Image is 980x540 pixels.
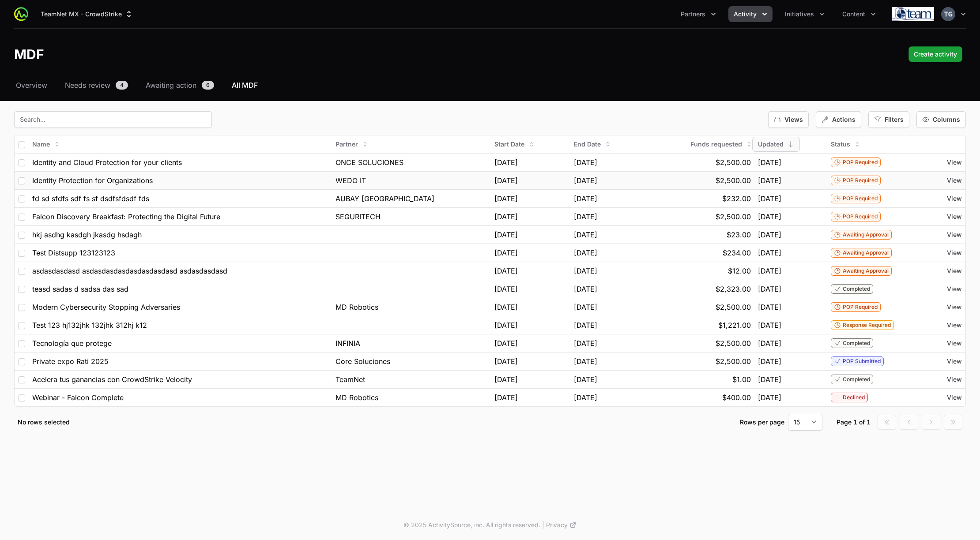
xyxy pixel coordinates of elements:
[947,176,962,185] button: View
[947,248,962,257] button: View
[335,392,378,403] span: MD Robotics
[758,175,781,186] span: [DATE]
[14,111,212,128] input: Search...
[32,247,115,258] span: Test Distsupp 123123123
[933,115,960,124] span: Columns
[675,6,721,22] button: Partners
[843,195,878,202] span: POP Required
[116,81,128,90] span: 4
[681,10,705,19] span: Partners
[947,230,962,239] button: View
[335,211,381,222] span: SEGURITECH
[489,137,540,151] button: Start Date
[947,158,962,167] button: View
[843,159,878,166] span: POP Required
[335,302,378,312] span: MD Robotics
[335,175,366,186] span: WEDO IT
[494,374,518,385] span: [DATE]
[32,229,142,240] span: hkj asdhg kasdgh jkasdg hsdagh
[574,284,597,294] span: [DATE]
[947,321,962,330] button: View
[716,356,751,367] span: $2,500.00
[728,6,773,22] div: Activity menu
[728,266,751,276] span: $12.00
[758,266,781,276] span: [DATE]
[722,392,751,403] span: $400.00
[914,49,957,60] span: Create activity
[144,80,216,90] a: Awaiting action6
[574,211,597,222] span: [DATE]
[494,392,518,403] span: [DATE]
[716,338,751,349] span: $2,500.00
[494,247,518,258] span: [DATE]
[825,137,866,151] button: Status
[947,357,962,366] span: View
[685,137,758,151] button: Funds requested
[32,302,180,312] span: Modern Cybersecurity Stopping Adversaries
[727,229,751,240] span: $23.00
[843,285,870,292] span: Completed
[758,392,781,403] span: [DATE]
[230,80,260,90] a: All MDF
[947,393,962,402] button: View
[947,212,962,221] span: View
[32,338,112,349] span: Tecnología que protege
[14,80,49,90] a: Overview
[330,137,374,151] button: Partner
[574,193,597,204] span: [DATE]
[843,394,865,401] span: Declined
[716,175,751,186] span: $2,500.00
[35,6,139,22] div: Supplier switch menu
[716,211,751,222] span: $2,500.00
[335,193,434,204] span: AUBAY [GEOGRAPHIC_DATA]
[732,374,751,385] span: $1.00
[32,157,182,168] span: Identity and Cloud Protection for your clients
[892,5,934,23] img: TeamNet MX
[574,338,597,349] span: [DATE]
[35,6,139,22] button: TeamNet MX - CrowdStrike
[947,339,962,348] button: View
[837,6,881,22] button: Content
[843,358,881,365] span: POP Submitted
[494,140,524,149] span: Start Date
[758,356,781,367] span: [DATE]
[753,137,799,151] button: Updated
[16,80,47,90] span: Overview
[843,322,891,329] span: Response Required
[947,375,962,384] button: View
[716,302,751,312] span: $2,500.00
[494,175,518,186] span: [DATE]
[908,46,962,62] button: Create activity
[758,320,781,330] span: [DATE]
[716,284,751,294] span: $2,323.00
[494,193,518,204] span: [DATE]
[14,7,28,21] img: ActivitySource
[574,356,597,367] span: [DATE]
[574,320,597,330] span: [DATE]
[63,80,130,90] a: Needs review4
[569,137,617,151] button: End Date
[32,320,147,330] span: Test 123 hj132jhk 132jhk 312hj k12
[785,10,814,19] span: Initiatives
[574,229,597,240] span: [DATE]
[574,392,597,403] span: [DATE]
[723,247,751,258] span: $234.00
[916,111,966,128] button: Columns
[14,46,44,62] h1: MDF
[758,193,781,204] span: [DATE]
[32,374,192,385] span: Acelera tus ganancias con CrowdStrike Velocity
[947,266,962,275] span: View
[65,80,110,90] span: Needs review
[947,194,962,203] button: View
[14,80,966,90] nav: MDF navigation
[574,266,597,276] span: [DATE]
[32,193,149,204] span: fd sd sfdfs sdf fs sf dsdfsfdsdf fds
[885,115,904,124] span: Filters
